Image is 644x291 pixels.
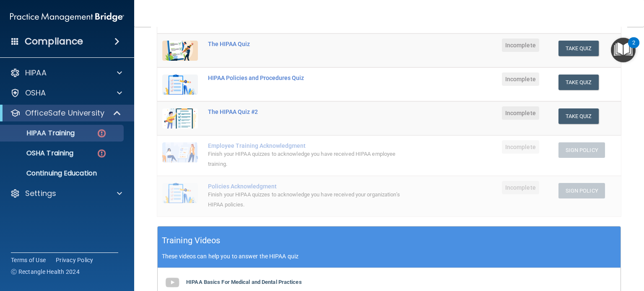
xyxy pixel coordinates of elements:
p: These videos can help you to answer the HIPAA quiz [162,253,616,260]
span: Incomplete [502,181,539,194]
h4: Compliance [25,36,83,47]
a: OSHA [10,88,122,98]
img: danger-circle.6113f641.png [96,128,107,139]
div: Employee Training Acknowledgment [208,142,411,149]
p: Continuing Education [5,169,120,178]
span: Incomplete [502,106,539,120]
span: Incomplete [502,140,539,154]
a: OfficeSafe University [10,108,122,118]
b: HIPAA Basics For Medical and Dental Practices [186,279,302,285]
button: Take Quiz [558,75,599,90]
a: HIPAA [10,68,122,78]
p: OfficeSafe University [25,108,104,118]
div: Finish your HIPAA quizzes to acknowledge you have received HIPAA employee training. [208,149,411,169]
div: Finish your HIPAA quizzes to acknowledge you have received your organization’s HIPAA policies. [208,190,411,210]
div: The HIPAA Quiz #2 [208,108,411,115]
p: HIPAA [25,68,47,78]
button: Open Resource Center, 2 new notifications [611,38,636,62]
p: OSHA [25,88,46,98]
p: Settings [25,188,56,198]
button: Take Quiz [558,108,599,124]
button: Take Quiz [558,41,599,56]
img: PMB logo [10,9,124,26]
button: Sign Policy [558,142,605,158]
h5: Training Videos [162,233,221,248]
img: gray_youtube_icon.38fcd6cc.png [164,274,181,291]
img: danger-circle.6113f641.png [96,148,107,159]
div: 2 [632,43,635,54]
div: HIPAA Policies and Procedures Quiz [208,75,411,81]
button: Sign Policy [558,183,605,198]
p: HIPAA Training [5,129,75,137]
span: Incomplete [502,39,539,52]
div: The HIPAA Quiz [208,41,411,47]
a: Terms of Use [11,256,46,264]
div: Policies Acknowledgment [208,183,411,190]
a: Privacy Policy [56,256,93,264]
p: OSHA Training [5,149,73,157]
a: Settings [10,188,122,198]
span: Incomplete [502,72,539,86]
span: Ⓒ Rectangle Health 2024 [11,268,80,276]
